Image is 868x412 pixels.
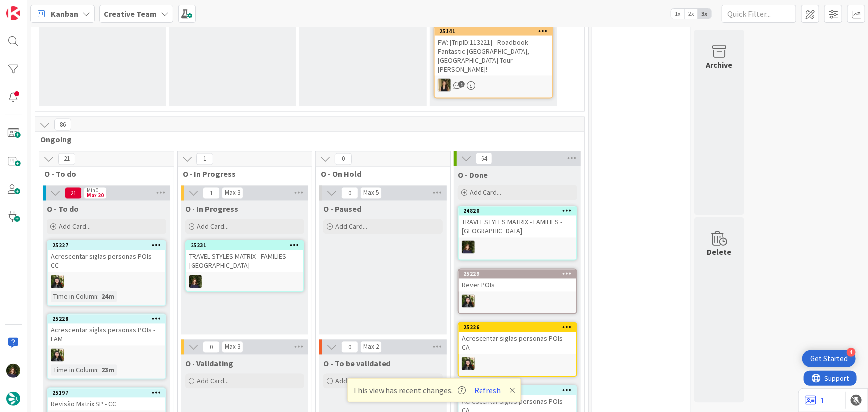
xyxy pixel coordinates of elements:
[722,5,796,23] input: Quick Filter...
[353,384,466,396] span: This view has recent changes.
[459,241,576,254] div: MC
[87,188,98,193] div: Min 0
[52,390,165,397] div: 25197
[335,377,367,386] span: Add Card...
[225,191,240,196] div: Max 3
[186,241,303,250] div: 25231
[51,349,64,362] img: BC
[684,9,698,19] span: 2x
[459,357,576,370] div: BC
[458,170,488,180] span: O - Done
[459,323,576,332] div: 25226
[185,359,233,369] span: O - Validating
[363,191,379,196] div: Max 5
[458,81,465,88] span: 1
[44,169,161,179] span: O - To do
[459,279,576,292] div: Rever POIs
[99,291,117,302] div: 24m
[706,59,733,71] div: Archive
[197,222,229,231] span: Add Card...
[463,208,576,215] div: 24820
[363,345,379,350] div: Max 2
[805,394,824,406] a: 1
[671,9,684,19] span: 1x
[6,364,20,378] img: MC
[810,354,848,364] div: Get Started
[439,28,552,35] div: 25141
[48,250,165,272] div: Acrescentar siglas personas POIs - CC
[462,295,475,308] img: BC
[462,357,475,370] img: BC
[435,36,552,76] div: FW: [TripID:113221] - Roadbook - Fantastic [GEOGRAPHIC_DATA], [GEOGRAPHIC_DATA] Tour — [PERSON_NA...
[99,365,117,376] div: 23m
[97,291,99,302] span: :
[802,350,856,367] div: Open Get Started checklist, remaining modules: 4
[48,349,165,362] div: BC
[48,389,165,411] div: 25197Revisão Matrix SP - CC
[203,187,220,199] span: 1
[87,193,104,198] div: Max 20
[48,324,165,346] div: Acrescentar siglas personas POIs - FAM
[435,27,552,36] div: 25141
[48,315,165,346] div: 25228Acrescentar siglas personas POIs - FAM
[459,270,576,279] div: 25229
[707,246,732,258] div: Delete
[341,187,358,199] span: 0
[48,389,165,398] div: 25197
[48,398,165,411] div: Revisão Matrix SP - CC
[335,222,367,231] span: Add Card...
[459,332,576,354] div: Acrescentar siglas personas POIs - CA
[6,392,20,406] img: avatar
[48,241,165,250] div: 25227
[186,241,303,272] div: 25231TRAVEL STYLES MATRIX - FAMILIES - [GEOGRAPHIC_DATA]
[459,323,576,354] div: 25226Acrescentar siglas personas POIs - CA
[203,341,220,353] span: 0
[191,242,303,249] div: 25231
[459,270,576,292] div: 25229Rever POIs
[463,271,576,278] div: 25229
[463,324,576,331] div: 25226
[48,241,165,272] div: 25227Acrescentar siglas personas POIs - CC
[47,205,79,214] span: O - To do
[341,341,358,353] span: 0
[183,169,299,179] span: O - In Progress
[470,188,501,197] span: Add Card...
[196,153,213,165] span: 1
[459,216,576,238] div: TRAVEL STYLES MATRIX - FAMILIES - [GEOGRAPHIC_DATA]
[186,275,303,288] div: MC
[65,187,82,199] span: 21
[54,119,71,131] span: 86
[323,205,361,214] span: O - Paused
[52,316,165,323] div: 25228
[471,384,504,397] button: Refresh
[97,365,99,376] span: :
[51,291,97,302] div: Time in Column
[51,275,64,288] img: BC
[104,9,157,19] b: Creative Team
[21,1,45,13] span: Support
[185,205,238,214] span: O - In Progress
[438,79,451,92] img: SP
[476,153,492,165] span: 64
[52,242,165,249] div: 25227
[335,153,352,165] span: 0
[459,207,576,238] div: 24820TRAVEL STYLES MATRIX - FAMILIES - [GEOGRAPHIC_DATA]
[462,241,475,254] img: MC
[6,6,20,20] img: Visit kanbanzone.com
[186,250,303,272] div: TRAVEL STYLES MATRIX - FAMILIES - [GEOGRAPHIC_DATA]
[459,295,576,308] div: BC
[459,207,576,216] div: 24820
[51,365,97,376] div: Time in Column
[59,222,91,231] span: Add Card...
[321,169,438,179] span: O - On Hold
[698,9,711,19] span: 3x
[48,315,165,324] div: 25228
[48,275,165,288] div: BC
[40,135,572,145] span: Ongoing
[225,345,240,350] div: Max 3
[435,79,552,92] div: SP
[323,359,390,369] span: O - To be validated
[847,348,856,357] div: 4
[197,377,229,386] span: Add Card...
[435,27,552,76] div: 25141FW: [TripID:113221] - Roadbook - Fantastic [GEOGRAPHIC_DATA], [GEOGRAPHIC_DATA] Tour — [PERS...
